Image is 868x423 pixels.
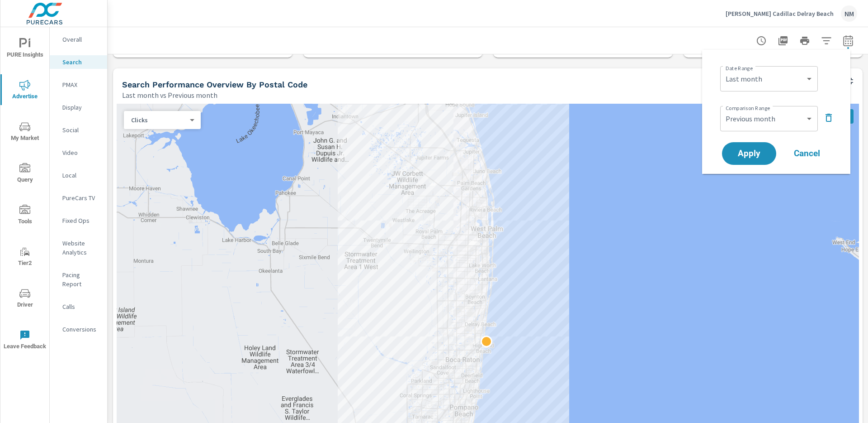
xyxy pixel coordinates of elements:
[3,38,47,60] span: PURE Insights
[62,239,100,257] p: Website Analytics
[50,236,107,259] div: Website Analytics
[50,214,107,227] div: Fixed Ops
[62,270,100,288] p: Pacing Report
[3,121,47,144] span: My Market
[841,5,857,22] div: NM
[50,268,107,291] div: Pacing Report
[62,171,100,180] p: Local
[50,101,107,114] div: Display
[131,116,186,124] p: Clicks
[3,288,47,310] span: Driver
[731,149,767,158] span: Apply
[789,149,825,158] span: Cancel
[50,123,107,137] div: Social
[62,125,100,135] p: Social
[726,10,834,18] p: [PERSON_NAME] Cadillac Delray Beach
[50,322,107,336] div: Conversions
[62,216,100,225] p: Fixed Ops
[780,142,834,165] button: Cancel
[50,146,107,159] div: Video
[122,90,217,101] p: Last month vs Previous month
[62,35,100,44] p: Overall
[3,163,47,185] span: Query
[3,80,47,102] span: Advertise
[62,148,100,157] p: Video
[62,302,100,311] p: Calls
[62,58,100,67] p: Search
[62,80,100,89] p: PMAX
[3,246,47,269] span: Tier2
[50,78,107,91] div: PMAX
[62,325,100,334] p: Conversions
[62,103,100,112] p: Display
[817,32,835,50] button: Apply Filters
[50,55,107,69] div: Search
[124,116,193,125] div: Clicks
[122,80,307,89] h5: Search Performance Overview By Postal Code
[0,27,49,361] div: nav menu
[50,191,107,205] div: PureCars TV
[3,205,47,227] span: Tools
[62,193,100,202] p: PureCars TV
[50,33,107,46] div: Overall
[3,330,47,352] span: Leave Feedback
[50,168,107,182] div: Local
[50,300,107,313] div: Calls
[722,142,776,165] button: Apply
